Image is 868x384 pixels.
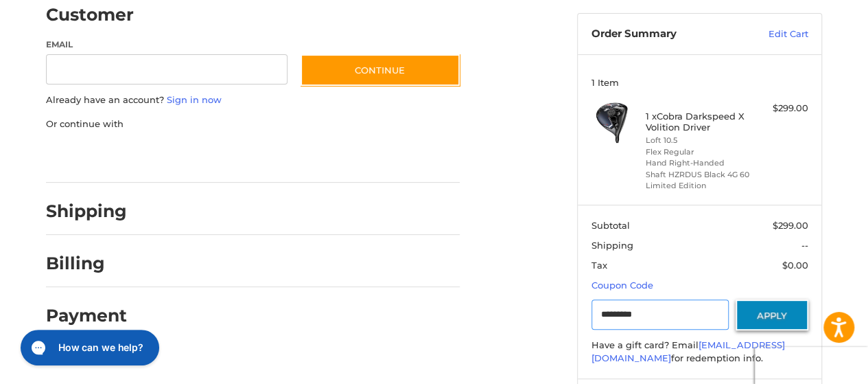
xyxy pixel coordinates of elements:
[167,94,222,105] a: Sign in now
[739,27,808,41] a: Edit Cart
[46,117,460,131] p: Or continue with
[46,201,127,222] h2: Shipping
[42,144,145,169] iframe: PayPal-paypal
[646,169,751,192] li: Shaft HZRDUS Black 4G 60 Limited Edition
[801,240,808,251] span: --
[46,93,460,107] p: Already have an account?
[591,27,739,41] h3: Order Summary
[301,54,460,86] button: Continue
[591,280,653,291] a: Coupon Code
[646,146,751,158] li: Flex Regular
[46,253,126,274] h2: Billing
[773,220,808,231] span: $299.00
[46,305,127,326] h2: Payment
[591,260,607,271] span: Tax
[46,4,134,25] h2: Customer
[755,347,868,384] iframe: Google Customer Reviews
[646,157,751,169] li: Hand Right-Handed
[14,325,163,370] iframe: Gorgias live chat messenger
[591,240,633,251] span: Shipping
[158,144,261,169] iframe: PayPal-paylater
[736,300,808,330] button: Apply
[274,144,377,169] iframe: PayPal-venmo
[46,38,288,51] label: Email
[591,339,808,365] div: Have a gift card? Email for redemption info.
[591,300,729,330] input: Gift Certificate or Coupon Code
[646,111,751,133] h4: 1 x Cobra Darkspeed X Volition Driver
[754,102,808,115] div: $299.00
[591,77,808,88] h3: 1 Item
[591,220,630,231] span: Subtotal
[646,135,751,146] li: Loft 10.5
[782,260,808,271] span: $0.00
